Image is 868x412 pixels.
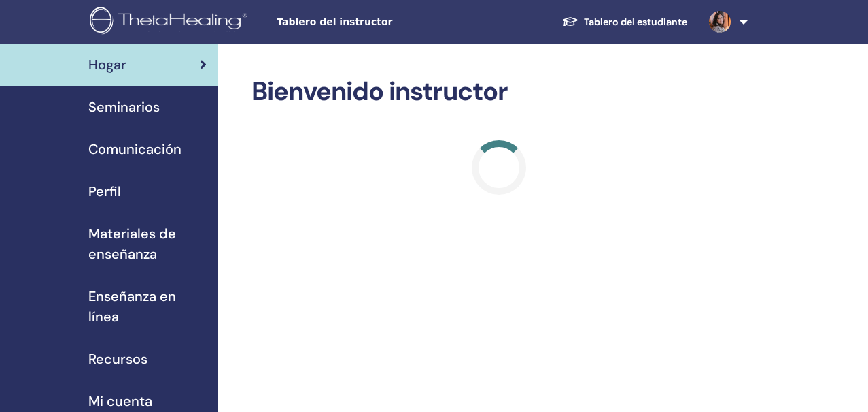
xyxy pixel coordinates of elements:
[562,16,578,27] img: graduation-cap-white.svg
[709,11,731,33] img: default.jpg
[88,181,121,202] span: Perfil
[88,286,207,327] span: Enseñanza en línea
[90,7,252,37] img: logo.png
[251,76,746,108] h2: Bienvenido instructor
[88,391,152,411] span: Mi cuenta
[277,15,481,29] span: Tablero del instructor
[88,223,207,264] span: Materiales de enseñanza
[88,349,147,369] span: Recursos
[88,139,181,159] span: Comunicación
[551,10,698,35] a: Tablero del estudiante
[88,97,160,117] span: Seminarios
[88,54,126,75] span: Hogar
